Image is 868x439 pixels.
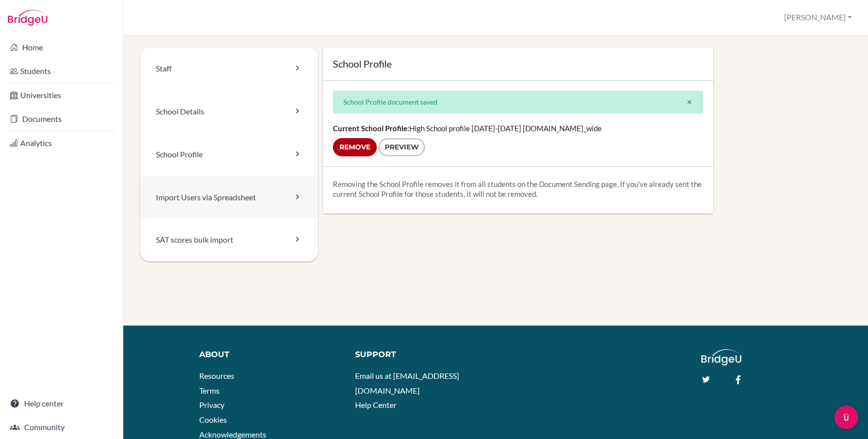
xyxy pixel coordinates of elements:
img: Bridge-U [8,10,47,26]
i: close [686,99,693,106]
button: Close [676,91,703,113]
a: Universities [2,85,121,105]
div: School Profile document saved [333,91,703,113]
a: Email us at [EMAIL_ADDRESS][DOMAIN_NAME] [355,371,459,395]
a: SAT scores bulk import [140,219,318,261]
a: Privacy [199,400,224,409]
strong: Current School Profile: [333,124,409,133]
p: Removing the School Profile removes it from all students on the Document Sending page. If you've ... [333,179,703,199]
div: About [199,349,340,361]
a: Students [2,61,121,81]
a: School Details [140,90,318,133]
a: Import Users via Spreadsheet [140,176,318,219]
a: Terms [199,386,219,395]
a: Cookies [199,415,227,424]
a: Staff [140,47,318,90]
a: Documents [2,109,121,129]
input: Remove [333,138,377,156]
div: Support [355,349,488,361]
img: logo_white@2x-f4f0deed5e89b7ecb1c2cc34c3e3d731f90f0f143d5ea2071677605dd97b5244.png [701,349,741,366]
a: Preview [378,138,425,156]
a: Home [2,37,121,57]
div: Open Intercom Messenger [834,405,858,429]
div: High School profile [DATE]-[DATE] [DOMAIN_NAME]_wide [323,113,713,166]
a: Help center [2,394,121,413]
a: Acknowledgements [199,430,266,439]
a: Analytics [2,133,121,153]
a: Community [2,417,121,437]
a: Resources [199,371,234,380]
h1: School Profile [333,57,703,71]
a: School Profile [140,133,318,176]
button: [PERSON_NAME] [780,8,856,27]
a: Help Center [355,400,397,409]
